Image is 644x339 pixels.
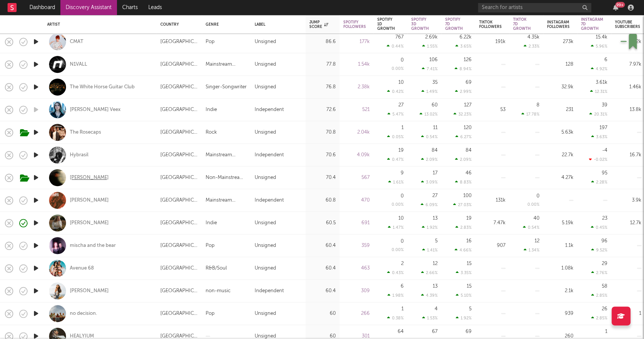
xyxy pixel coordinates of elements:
div: 0.00 % [392,203,404,207]
div: -4 [602,148,607,153]
div: 6.27 % [455,134,472,139]
div: 27 [432,193,438,198]
div: 2.76 % [591,270,607,275]
div: 29 [602,261,607,266]
div: Unsigned [255,60,276,69]
div: 15.4k [596,35,607,40]
div: 4.27k [547,173,573,182]
div: 9.52 % [591,248,607,253]
div: 3.63 % [591,134,607,139]
div: Unsigned [255,264,276,273]
div: Non-Mainstream Electronic [206,173,247,182]
div: 7.47k [479,219,506,228]
div: 70.6 [309,151,336,160]
input: Search for artists [478,3,591,12]
div: [GEOGRAPHIC_DATA] [160,241,198,250]
div: 67 [432,329,438,334]
div: 9 [401,171,404,176]
div: 19 [466,216,472,221]
div: 69 [466,80,472,85]
div: 60.5 [309,219,336,228]
div: 86.6 [309,37,336,46]
div: Jump Score [309,20,328,29]
div: 5 [469,307,472,311]
div: 6 [604,57,607,62]
div: 5.47 % [387,112,404,117]
div: [GEOGRAPHIC_DATA] [160,219,198,228]
div: 0 [401,239,404,244]
div: [GEOGRAPHIC_DATA] [160,173,198,182]
a: The White Horse Guitar Club [70,84,135,91]
div: Independent [255,287,284,296]
div: 4.09k [343,151,370,160]
div: 2.85 % [591,293,607,298]
div: 1.47 % [388,225,404,230]
div: 2.33 % [524,44,539,49]
div: 1.54k [343,60,370,69]
div: 5.10 % [456,293,472,298]
div: 939 [547,309,573,318]
div: 106 [429,57,438,62]
div: 127 [464,103,472,108]
div: 13.8k [615,105,641,114]
div: 1 [401,307,404,311]
div: 46 [466,171,472,176]
a: N1VALL [70,61,87,68]
div: 3.09 % [421,180,438,185]
div: 3.65 % [455,44,472,49]
div: 0.47 % [387,157,404,162]
div: 84 [432,148,438,153]
div: [PERSON_NAME] [70,197,109,204]
div: 8 [536,103,539,108]
div: 1.92 % [456,316,472,321]
div: Label [255,22,298,27]
div: no decision. [70,310,97,317]
div: 273k [547,37,573,46]
div: Tiktok 7D Growth [513,17,531,31]
div: Hybrasil [70,152,88,159]
div: 0.00 % [527,203,539,207]
div: 1.34 % [524,248,539,253]
div: 1.08k [547,264,573,273]
div: 16 [466,239,472,243]
div: 2.85 % [591,316,607,321]
div: Pop [206,241,215,250]
div: 7.41 % [422,66,438,71]
div: 2.69k [425,35,438,40]
div: 6 [401,284,404,289]
div: 5 [435,239,438,243]
div: 72.6 [309,105,336,114]
div: 64 [398,329,404,334]
div: non-music [206,287,231,296]
div: [GEOGRAPHIC_DATA] [160,105,198,114]
div: Unsigned [255,219,276,228]
div: Spotify 7D Growth [445,17,463,31]
div: Pop [206,309,215,318]
div: 60.4 [309,264,336,273]
div: 5.96 % [591,44,607,49]
div: 20.31 % [589,112,607,117]
div: 521 [343,105,370,114]
div: 131k [479,196,506,205]
a: CMAT [70,39,83,45]
div: 10 [398,216,404,221]
div: Mainstream Electronic [206,196,247,205]
div: 23 [602,216,607,221]
div: 0.00 % [392,67,404,71]
div: 69 [466,329,472,334]
div: 4.39 % [421,293,438,298]
div: 0.05 % [387,134,404,139]
div: 7.97k [615,60,641,69]
div: 2.09 % [455,157,472,162]
div: 2 [401,261,404,266]
div: Indie [206,105,217,114]
div: 1.92 % [422,225,438,230]
div: 128 [547,60,573,69]
div: 463 [343,264,370,273]
a: [PERSON_NAME] Veex [70,106,121,113]
div: 6.09 % [421,202,438,207]
div: 567 [343,173,370,182]
div: -0.02 % [589,157,607,162]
